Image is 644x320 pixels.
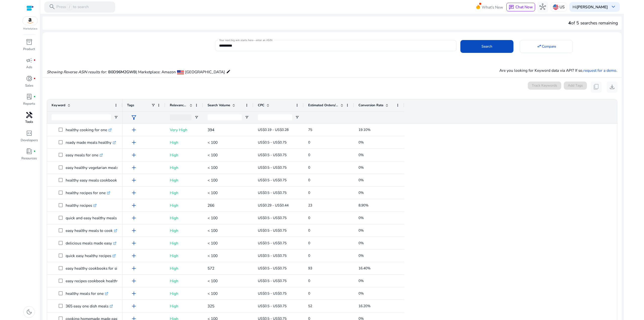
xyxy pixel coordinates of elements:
input: Keyword Filter Input [52,114,111,120]
a: code_blocksDevelopers [20,129,38,147]
span: 0 [308,241,310,245]
span: US$0.5 - US$0.75 [258,190,287,195]
span: < 100 [208,190,218,195]
p: High [170,150,198,160]
p: High [170,137,198,148]
span: 0% [358,278,364,283]
span: US$0.5 - US$0.75 [258,216,287,220]
span: 0% [358,153,364,157]
span: US$0.5 - US$0.75 [258,140,287,145]
span: dark_mode [26,309,32,315]
a: lab_profilefiber_manual_recordReports [20,92,38,111]
span: 0% [358,165,364,170]
span: Conversion Rate [358,103,383,108]
span: CPC [258,103,264,108]
span: Chat Now [515,4,533,10]
span: 0% [358,228,364,233]
p: High [170,288,198,299]
span: donut_small [26,75,32,82]
span: fiber_manual_record [33,59,36,61]
p: High [170,213,198,223]
span: 266 [208,203,214,208]
p: Product [23,47,35,52]
button: download [607,82,618,93]
span: add [131,290,137,297]
p: Reports [23,101,35,106]
span: fiber_manual_record [33,150,36,153]
span: filter_alt [131,114,137,121]
span: 0 [308,140,310,145]
p: delicious meals made easy [66,238,116,248]
span: add [131,127,137,133]
img: us.svg [553,4,558,10]
span: 0% [358,241,364,245]
a: campaignfiber_manual_recordAds [20,56,38,74]
span: < 100 [208,291,218,296]
span: add [131,190,137,196]
button: Open Filter Menu [245,115,249,119]
span: 0% [358,216,364,220]
a: donut_smallfiber_manual_recordSales [20,74,38,92]
input: CPC Filter Input [258,114,292,120]
a: handymanTools [20,111,38,129]
p: Marketplace [23,27,37,31]
span: 0 [308,153,310,157]
p: healthy recipes for one [66,188,110,198]
span: 0 [308,278,310,283]
span: 0 [308,178,310,183]
span: add [131,202,137,209]
span: 8.90% [358,203,369,208]
span: US$0.5 - US$0.75 [258,266,287,271]
span: US$0.5 - US$0.75 [258,178,287,183]
p: Resources [21,156,37,161]
mat-label: Your next big win starts here—enter an ASIN [219,38,272,42]
mat-icon: edit [226,68,231,75]
img: amazon.svg [23,17,38,25]
span: | Marketplace: Amazon [136,69,176,75]
span: add [131,139,137,146]
span: US$0.5 - US$0.75 [258,241,287,245]
button: Open Filter Menu [114,115,118,119]
p: easy healthy cookbooks for simple meals [66,263,142,273]
p: ready made meals healthy [66,137,116,148]
span: US$0.5 - US$0.75 [258,278,287,283]
p: High [170,200,198,210]
button: Search [460,40,513,53]
p: Hi [573,5,608,9]
span: add [131,152,137,158]
span: US$0.5 - US$0.75 [258,291,287,296]
p: Tools [25,120,33,125]
span: 0% [358,140,364,145]
span: 0% [358,190,364,195]
p: High [170,238,198,248]
span: campaign [26,57,32,64]
span: 325 [208,303,214,309]
p: Sales [25,83,33,88]
span: 572 [208,266,214,271]
span: / [67,4,72,10]
input: Search Volume Filter Input [208,114,242,120]
p: High [170,175,198,185]
span: US$0.5 - US$0.75 [258,165,287,170]
p: easy healthy meals to cook [66,225,117,236]
span: 52 [308,304,312,308]
span: chat [509,5,514,10]
span: US$0.5 - US$0.75 [258,304,287,308]
button: Open Filter Menu [194,115,198,119]
p: Very High [170,125,198,135]
span: add [131,240,137,246]
span: < 100 [208,278,218,283]
span: 0 [308,165,310,170]
span: book_4 [26,148,32,155]
span: 0% [358,253,364,258]
span: US$0.29 - US$0.44 [258,203,289,208]
p: US [559,3,565,11]
p: healthy cooking for one [66,125,112,135]
span: search [49,4,55,10]
span: < 100 [208,152,218,158]
p: Ads [26,65,32,70]
p: Are you looking for Keyword data via API? If so, . [499,67,617,73]
span: add [131,253,137,259]
span: code_blocks [26,130,32,136]
span: US$0.19 - US$0.28 [258,127,289,132]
